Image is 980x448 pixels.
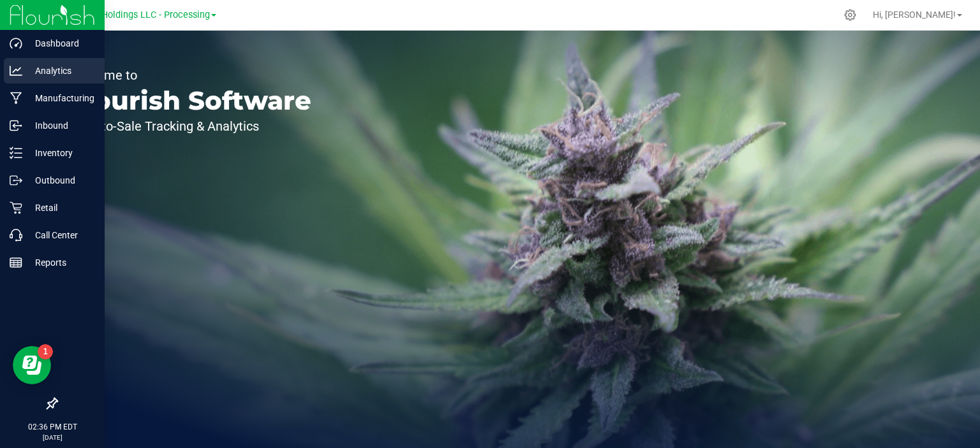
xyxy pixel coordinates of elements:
p: Analytics [22,63,99,78]
p: Welcome to [69,69,311,82]
inline-svg: Reports [10,256,22,269]
inline-svg: Manufacturing [10,92,22,105]
p: Retail [22,200,99,215]
span: Riviera Creek Holdings LLC - Processing [44,10,210,20]
iframe: Resource center [13,346,51,384]
span: Hi, [PERSON_NAME]! [873,10,956,20]
inline-svg: Analytics [10,64,22,77]
inline-svg: Outbound [10,174,22,187]
inline-svg: Retail [10,201,22,214]
inline-svg: Inbound [10,119,22,132]
p: Seed-to-Sale Tracking & Analytics [69,120,311,133]
div: Manage settings [842,9,858,21]
p: Inbound [22,118,99,133]
p: Outbound [22,173,99,188]
inline-svg: Call Center [10,229,22,242]
p: [DATE] [6,433,99,442]
p: 02:36 PM EDT [6,421,99,433]
inline-svg: Dashboard [10,37,22,50]
p: Call Center [22,228,99,243]
p: Reports [22,255,99,270]
p: Dashboard [22,36,99,51]
iframe: Resource center unread badge [38,344,53,359]
p: Manufacturing [22,90,99,106]
p: Inventory [22,145,99,161]
inline-svg: Inventory [10,147,22,159]
p: Flourish Software [69,88,311,113]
